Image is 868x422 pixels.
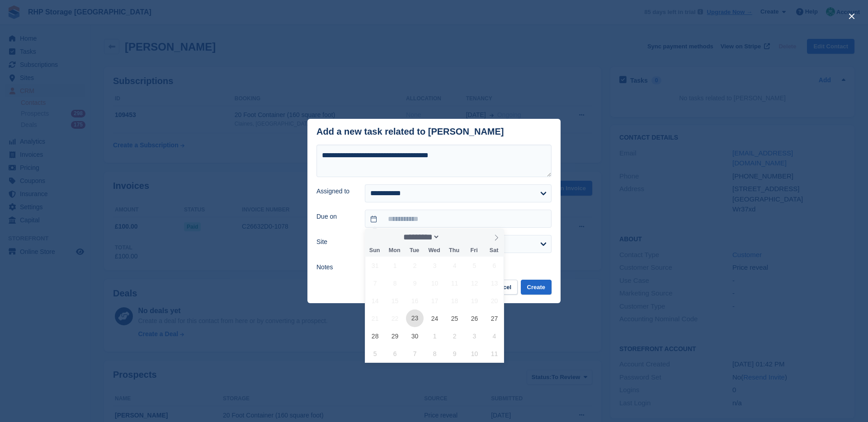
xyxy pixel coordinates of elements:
[316,212,354,221] label: Due on
[426,257,443,274] span: September 3, 2025
[486,345,503,362] span: October 11, 2025
[466,257,483,274] span: September 5, 2025
[426,292,443,309] span: September 17, 2025
[440,232,468,242] input: Year
[366,257,384,274] span: August 31, 2025
[406,327,424,345] span: September 30, 2025
[486,309,503,327] span: September 27, 2025
[444,248,464,253] span: Thu
[486,257,503,274] span: September 6, 2025
[466,345,483,362] span: October 10, 2025
[386,345,404,362] span: October 6, 2025
[386,309,404,327] span: September 22, 2025
[366,274,384,292] span: September 7, 2025
[400,232,440,242] select: Month
[406,345,424,362] span: October 7, 2025
[466,292,483,309] span: September 19, 2025
[316,237,354,247] label: Site
[446,309,463,327] span: September 25, 2025
[406,274,424,292] span: September 9, 2025
[366,327,384,345] span: September 28, 2025
[426,327,443,345] span: October 1, 2025
[405,248,425,253] span: Tue
[366,292,384,309] span: September 14, 2025
[426,345,443,362] span: October 8, 2025
[446,327,463,345] span: October 2, 2025
[446,292,463,309] span: September 18, 2025
[316,127,504,137] div: Add a new task related to [PERSON_NAME]
[385,248,405,253] span: Mon
[844,9,859,23] button: close
[484,248,504,253] span: Sat
[466,327,483,345] span: October 3, 2025
[426,274,443,292] span: September 10, 2025
[365,248,385,253] span: Sun
[446,257,463,274] span: September 4, 2025
[366,309,384,327] span: September 21, 2025
[386,292,404,309] span: September 15, 2025
[466,274,483,292] span: September 12, 2025
[386,274,404,292] span: September 8, 2025
[426,309,443,327] span: September 24, 2025
[316,263,354,272] label: Notes
[425,248,444,253] span: Wed
[486,274,503,292] span: September 13, 2025
[486,327,503,345] span: October 4, 2025
[466,309,483,327] span: September 26, 2025
[464,248,484,253] span: Fri
[366,345,384,362] span: October 5, 2025
[521,280,552,295] button: Create
[386,327,404,345] span: September 29, 2025
[486,292,503,309] span: September 20, 2025
[406,257,424,274] span: September 2, 2025
[406,309,424,327] span: September 23, 2025
[446,274,463,292] span: September 11, 2025
[316,187,354,196] label: Assigned to
[386,257,404,274] span: September 1, 2025
[446,345,463,362] span: October 9, 2025
[406,292,424,309] span: September 16, 2025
